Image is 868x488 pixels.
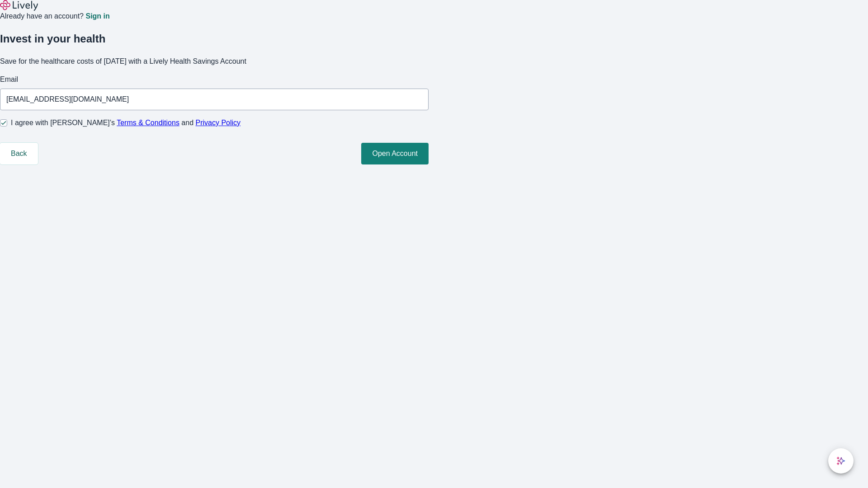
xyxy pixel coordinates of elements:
button: chat [828,448,854,474]
button: Open Account [361,143,429,164]
a: Privacy Policy [196,119,241,127]
span: I agree with [PERSON_NAME]’s and [11,117,241,128]
a: Sign in [85,13,109,20]
a: Terms & Conditions [117,119,179,127]
svg: Lively AI Assistant [836,456,845,465]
